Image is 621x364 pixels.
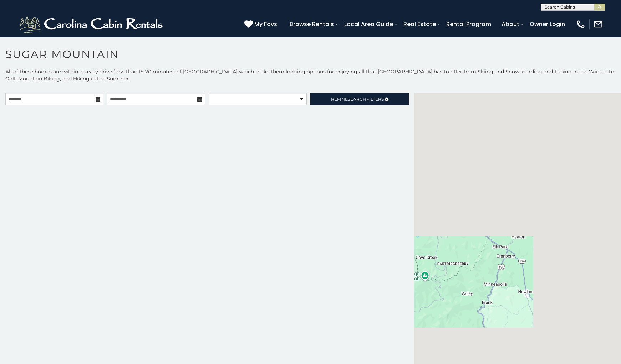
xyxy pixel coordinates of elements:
[498,18,523,30] a: About
[526,18,569,30] a: Owner Login
[576,19,586,29] img: phone-regular-white.png
[244,20,279,29] a: My Favs
[18,14,166,35] img: White-1-2.png
[341,18,397,30] a: Local Area Guide
[310,93,408,105] a: RefineSearchFilters
[254,20,277,28] span: My Favs
[331,97,384,102] span: Refine Filters
[400,18,439,30] a: Real Estate
[443,18,495,30] a: Rental Program
[286,18,337,30] a: Browse Rentals
[593,19,603,29] img: mail-regular-white.png
[348,97,366,102] span: Search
